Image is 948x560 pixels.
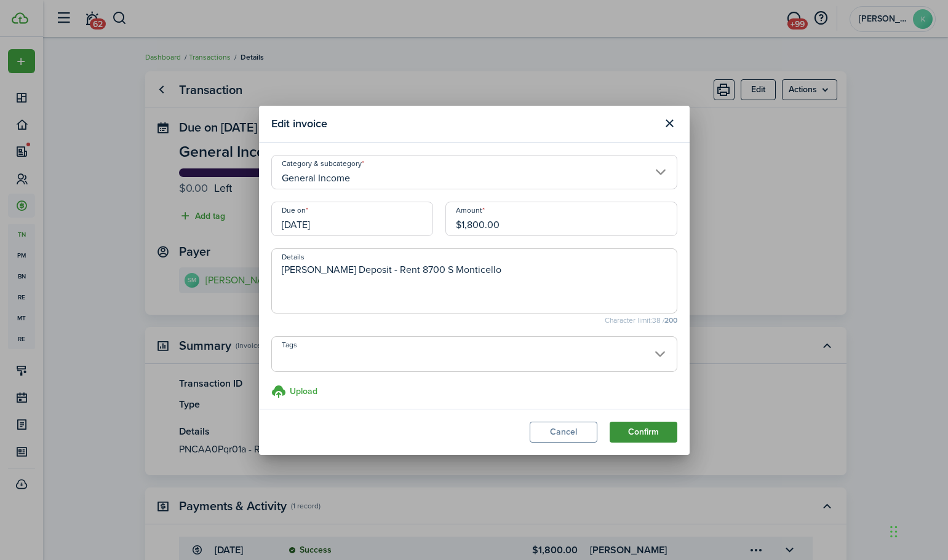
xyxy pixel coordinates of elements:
modal-title: Edit invoice [271,112,656,136]
b: 200 [664,315,677,326]
h3: Upload [290,385,317,398]
input: mm/dd/yyyy [271,202,433,236]
button: Cancel [530,422,597,443]
input: 0.00 [445,202,677,236]
div: Drag [890,513,898,550]
button: Close modal [659,113,680,134]
button: Confirm [610,422,677,443]
small: Character limit: 38 / [271,317,677,324]
iframe: Chat Widget [886,501,948,560]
